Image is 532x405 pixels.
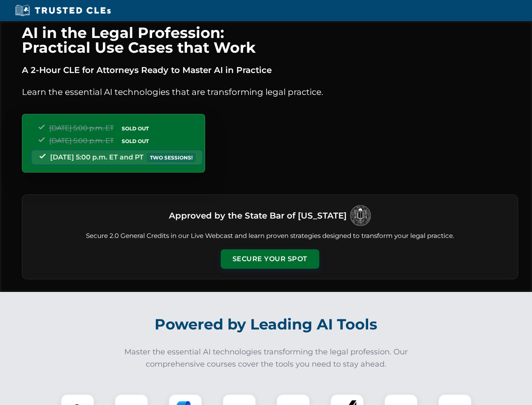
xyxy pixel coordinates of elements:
h1: AI in the Legal Profession: Practical Use Cases that Work [22,25,518,55]
button: Secure Your Spot [221,249,319,269]
h3: Approved by the State Bar of [US_STATE] [169,208,347,223]
span: [DATE] 5:00 p.m. ET [49,124,114,132]
p: Master the essential AI technologies transforming the legal profession. Our comprehensive courses... [119,346,414,370]
img: Trusted CLEs [13,4,113,17]
span: [DATE] 5:00 p.m. ET [49,137,114,145]
img: Logo [350,205,371,226]
p: Secure 2.0 General Credits in our Live Webcast and learn proven strategies designed to transform ... [32,231,508,241]
h2: Powered by Leading AI Tools [33,310,500,339]
span: SOLD OUT [119,137,152,146]
p: A 2-Hour CLE for Attorneys Ready to Master AI in Practice [22,63,518,77]
span: SOLD OUT [119,124,152,133]
p: Learn the essential AI technologies that are transforming legal practice. [22,85,518,99]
